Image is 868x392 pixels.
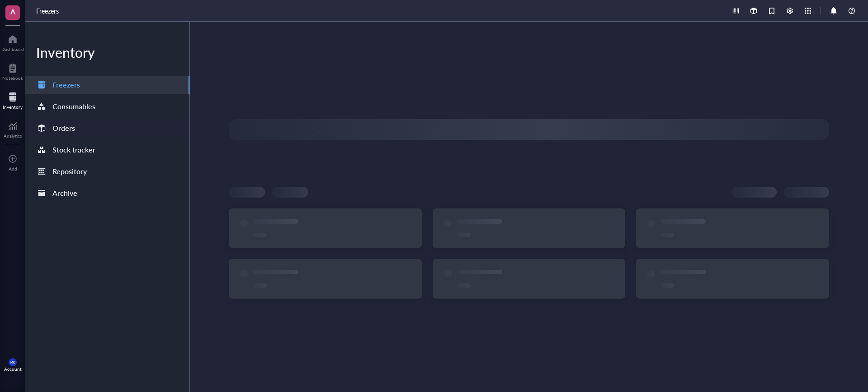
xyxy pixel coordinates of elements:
a: Dashboard [1,32,24,52]
div: Consumables [52,100,95,113]
span: A [10,6,15,17]
a: Inventory [3,90,23,110]
a: Analytics [4,119,22,138]
div: Orders [52,122,75,134]
a: Freezers [25,76,189,94]
div: Freezers [52,78,80,91]
div: Inventory [25,43,189,61]
a: Archive [25,184,189,202]
a: Notebook [2,61,23,81]
div: Stock tracker [52,143,95,156]
div: Account [4,366,22,372]
div: Analytics [4,133,22,138]
span: MK [10,360,15,364]
a: Consumables [25,97,189,115]
a: Orders [25,119,189,137]
div: Archive [52,187,77,199]
a: Repository [25,162,189,180]
div: Add [9,166,17,171]
div: Notebook [2,75,23,81]
div: Repository [52,165,87,178]
a: Freezers [36,6,61,16]
div: Inventory [3,104,23,110]
a: Stock tracker [25,141,189,159]
div: Dashboard [1,46,24,52]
